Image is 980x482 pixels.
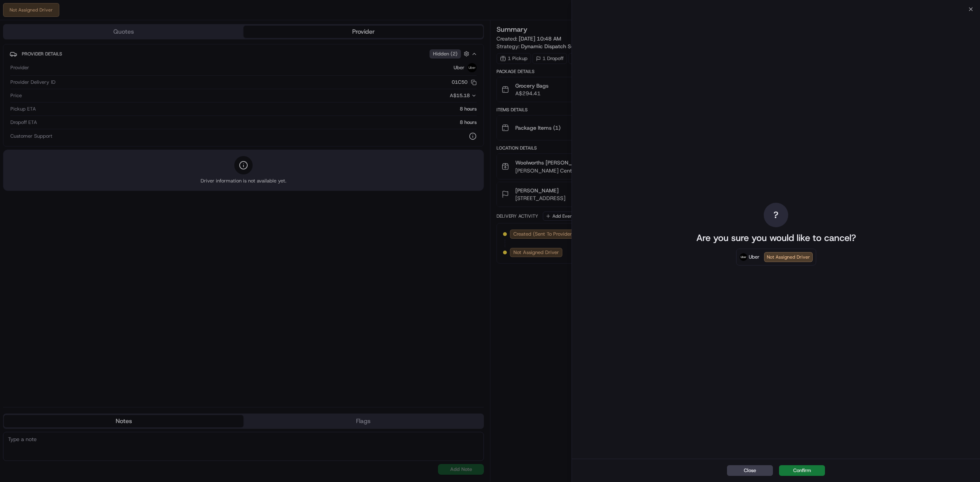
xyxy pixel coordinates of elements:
span: Uber [749,253,759,261]
div: ? [764,203,788,227]
img: Uber [740,253,747,261]
p: Are you sure you would like to cancel? [696,232,856,244]
button: Close [727,465,773,476]
button: Confirm [779,465,825,476]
